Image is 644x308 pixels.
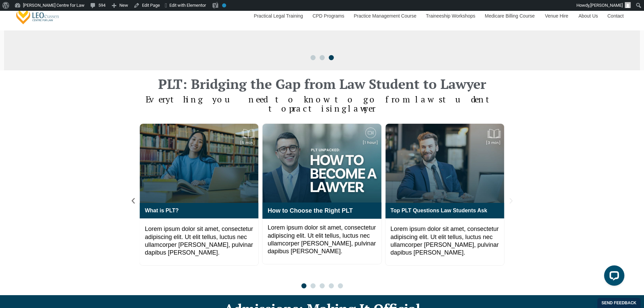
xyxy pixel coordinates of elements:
a: Top PLT Questions Law Students Ask [390,208,487,213]
div: 1 / 5 [139,123,259,266]
iframe: LiveChat chat widget [599,263,627,291]
img: Top PLT Questions Law Students Ask [385,124,504,203]
a: Practice Management Course [349,1,421,30]
span: Go to slide 4 [329,283,334,288]
div: No index [222,3,226,7]
p: Lorem ipsum dolor sit amet, consectetur adipiscing elit. Ut elit tellus, luctus nec ullamcorper [... [145,225,253,257]
span: practising [289,103,348,114]
a: Traineeship Workshops [421,1,480,30]
a: About Us [573,1,602,30]
div: 2 / 5 [262,123,382,266]
div: Carousel [140,123,505,288]
span: lawyer [348,103,376,114]
a: CPD Programs [307,1,349,30]
span: Go to slide 2 [310,283,315,288]
h2: PLT: Bridging the Gap from Law Student to Lawyer [129,77,515,91]
span: Go to slide 2 [319,55,325,60]
span: Go to slide 1 [301,283,306,288]
span: Go to slide 3 [319,283,325,288]
img: What is PLT? [140,124,258,203]
span: Go to slide 1 [310,55,315,60]
div: 3 / 5 [385,123,504,266]
a: How to Choose the Right PLT [268,207,353,214]
a: Medicare Billing Course [480,1,540,30]
span: Go to slide 5 [338,283,343,288]
a: Venue Hire [540,1,573,30]
span: Go to slide 3 [329,55,334,60]
p: Lorem ipsum dolor sit amet, consectetur adipiscing elit. Ut elit tellus, luctus nec ullamcorper [... [390,225,499,257]
span: [PERSON_NAME] [590,3,623,8]
p: Lorem ipsum dolor sit amet, consectetur adipiscing elit. Ut elit tellus, luctus nec ullamcorper [... [268,224,376,256]
span: Edit with Elementor [169,3,206,8]
div: Next slide [507,197,515,205]
span: Everything you need to know to go from law student to [146,94,499,114]
a: What is PLT? [145,208,178,213]
a: Practical Legal Training [249,1,308,30]
a: [PERSON_NAME] Centre for Law [15,5,60,25]
div: Previous slide [129,197,137,205]
a: Contact [602,1,629,30]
